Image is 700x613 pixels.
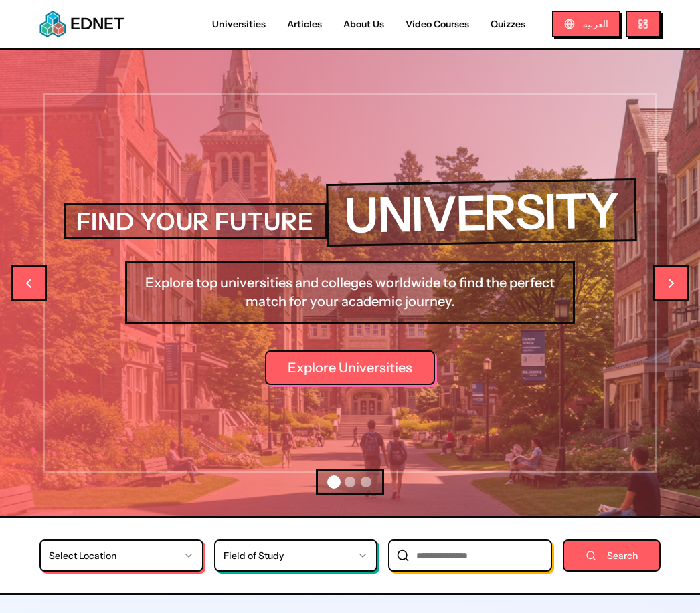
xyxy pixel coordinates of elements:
[361,477,371,487] button: Go to slide 3
[345,477,355,487] button: Go to slide 2
[327,475,341,489] button: Go to slide 1
[480,17,536,31] a: Quizzes
[64,203,326,239] h2: FIND YOUR FUTURE
[265,350,435,385] a: Explore Universities
[388,539,552,572] input: University name search
[70,13,124,35] span: EDNET
[201,17,276,31] a: Universities
[11,265,47,301] button: Previous slide
[552,11,620,37] button: العربية
[39,11,124,37] a: EDNETEDNET
[125,261,575,324] p: Explore top universities and colleges worldwide to find the perfect match for your academic journey.
[563,539,661,572] button: Search universities
[326,178,637,247] h1: UNIVERSITY
[395,17,480,31] a: Video Courses
[39,11,66,37] img: EDNET
[333,17,395,31] a: About Us
[276,17,333,31] a: Articles
[653,265,689,301] button: Next slide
